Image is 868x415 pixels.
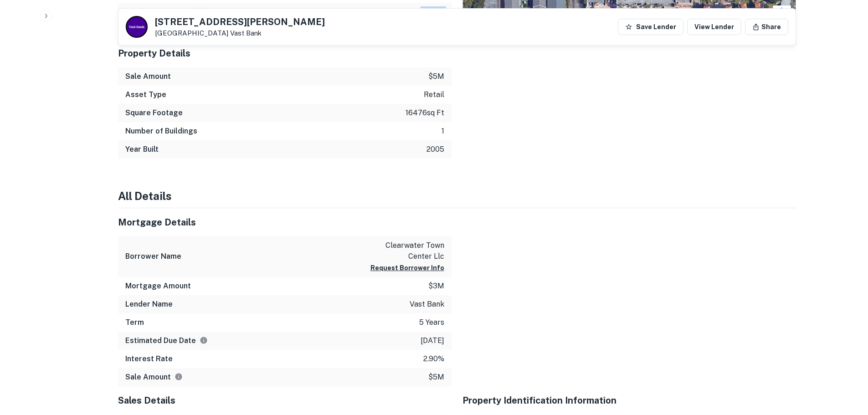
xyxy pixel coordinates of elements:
h5: Mortgage Details [118,215,452,229]
h5: Property Details [118,46,452,60]
h4: All Details [118,188,796,204]
h5: Property Identification Information [462,394,796,407]
h6: Asset Type [125,89,166,100]
h5: Sales Details [118,394,452,407]
svg: Estimate is based on a standard schedule for this type of loan. [196,7,204,15]
h6: Mortgage Amount [125,281,191,292]
h6: Square Footage [125,108,183,118]
h6: Lender Name [125,299,173,310]
h6: Interest Rate [125,354,173,364]
p: vast bank [410,299,444,310]
h6: Borrower Name [125,251,181,262]
p: retail [424,89,444,100]
p: $5m [428,71,444,82]
p: 1 [442,126,444,137]
p: $5m [428,372,444,383]
p: [GEOGRAPHIC_DATA] [155,29,325,37]
h6: Estimated Due Date [125,335,208,346]
p: [DATE] [421,6,444,17]
h6: Sale Amount [125,372,183,383]
p: 2005 [426,144,444,155]
button: Request Borrower Info [370,262,444,273]
p: 2.90% [423,354,444,364]
h5: [STREET_ADDRESS][PERSON_NAME] [155,17,325,26]
p: clearwater town center llc [362,240,444,262]
h6: Number of Buildings [125,126,197,137]
h6: Year Built [125,144,159,155]
p: [DATE] [421,335,444,346]
p: 16476 sq ft [406,108,444,118]
p: $3m [428,281,444,292]
p: 5 years [419,317,444,328]
button: Save Lender [618,19,683,35]
a: Vast Bank [230,29,262,37]
button: Share [745,19,788,35]
svg: The values displayed on the website are for informational purposes only and may be reported incor... [175,373,183,381]
button: Drag Pegman onto the map to open Street View [773,5,791,24]
h6: Term [125,317,144,328]
a: View Lender [687,19,741,35]
iframe: Chat Widget [822,342,868,386]
svg: Estimate is based on a standard schedule for this type of loan. [200,336,208,344]
h6: Estimated Due Date [125,6,204,17]
h6: Sale Amount [125,71,171,82]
